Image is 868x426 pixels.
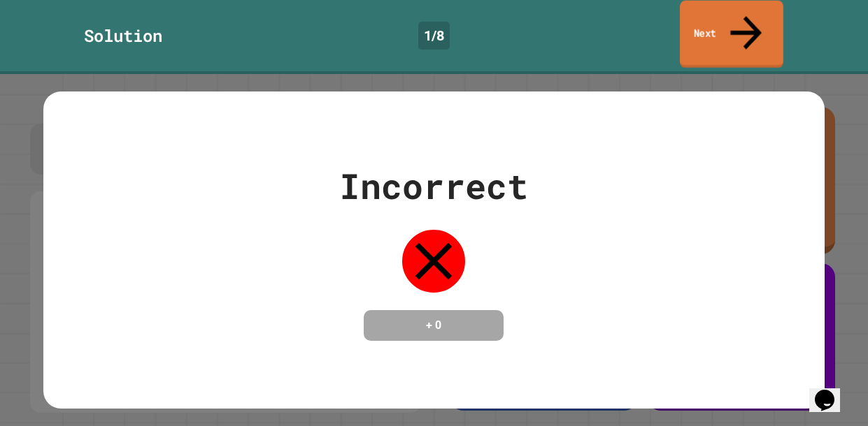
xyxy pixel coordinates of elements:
div: 1 / 8 [418,22,450,50]
div: Incorrect [339,160,528,212]
iframe: chat widget [809,370,854,412]
h4: + 0 [378,317,490,334]
a: Next [680,1,783,68]
div: Solution [84,23,162,48]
